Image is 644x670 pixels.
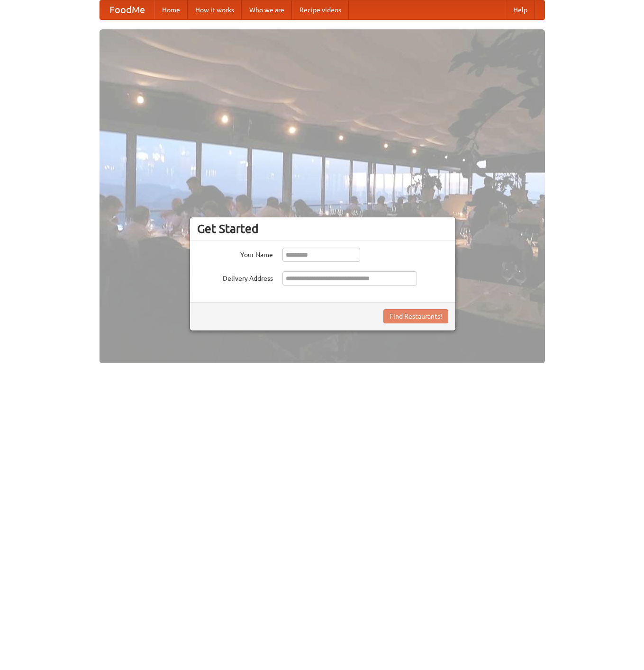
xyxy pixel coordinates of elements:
[154,0,188,19] a: Home
[197,222,448,236] h3: Get Started
[383,309,448,323] button: Find Restaurants!
[188,0,242,19] a: How it works
[197,248,273,259] label: Your Name
[506,0,535,19] a: Help
[292,0,349,19] a: Recipe videos
[100,0,154,19] a: FoodMe
[242,0,292,19] a: Who we are
[197,271,273,283] label: Delivery Address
